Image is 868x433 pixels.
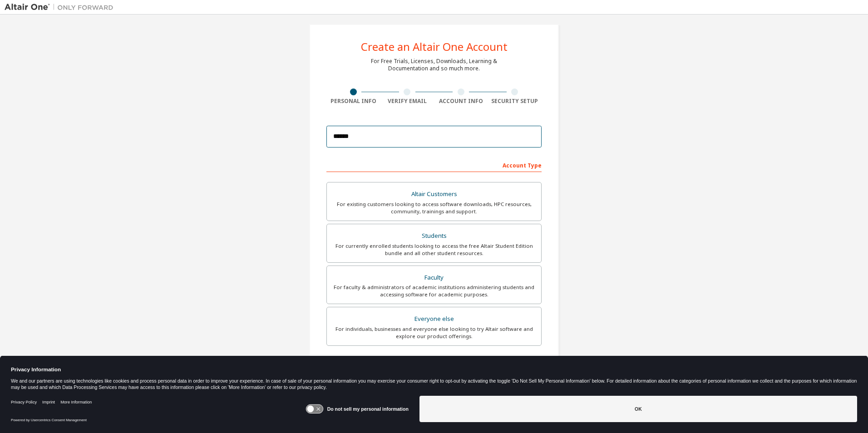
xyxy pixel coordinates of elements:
div: Security Setup [488,98,542,105]
div: Faculty [332,271,536,284]
div: Account Type [326,157,542,172]
div: For faculty & administrators of academic institutions administering students and accessing softwa... [332,284,536,298]
div: Students [332,230,536,242]
div: Verify Email [380,98,434,105]
div: For individuals, businesses and everyone else looking to try Altair software and explore our prod... [332,325,536,340]
div: Create an Altair One Account [361,41,508,52]
div: Personal Info [326,98,380,105]
div: For currently enrolled students looking to access the free Altair Student Edition bundle and all ... [332,242,536,257]
div: For Free Trials, Licenses, Downloads, Learning & Documentation and so much more. [371,58,497,72]
div: For existing customers looking to access software downloads, HPC resources, community, trainings ... [332,201,536,215]
div: Everyone else [332,313,536,325]
img: Altair One [5,3,118,12]
div: Account Info [434,98,488,105]
div: Altair Customers [332,188,536,201]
